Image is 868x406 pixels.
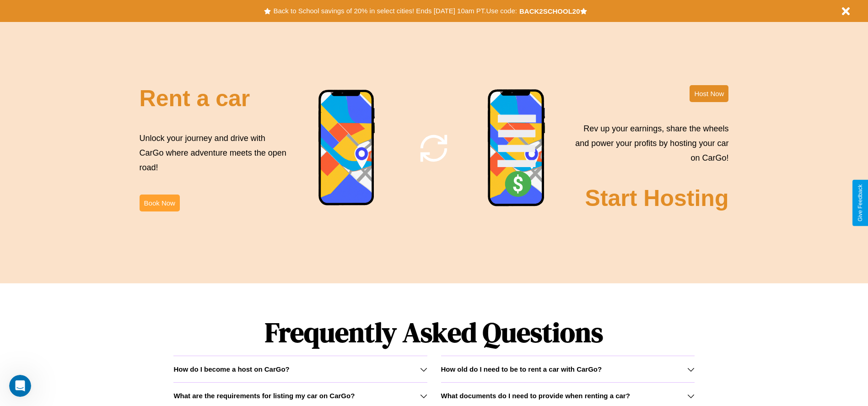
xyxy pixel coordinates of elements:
[9,375,31,397] iframe: Intercom live chat
[857,184,863,222] div: Give Feedback
[173,365,289,373] h3: How do I become a host on CarGo?
[173,309,694,356] h1: Frequently Asked Questions
[519,7,580,15] b: BACK2SCHOOL20
[585,185,729,211] h2: Start Hosting
[570,121,728,166] p: Rev up your earnings, share the wheels and power your profits by hosting your car on CarGo!
[487,89,546,208] img: phone
[690,85,728,102] button: Host Now
[140,195,180,211] button: Book Now
[441,392,630,400] h3: What documents do I need to provide when renting a car?
[318,89,376,207] img: phone
[140,85,250,112] h2: Rent a car
[441,365,602,373] h3: How old do I need to be to rent a car with CarGo?
[140,131,290,175] p: Unlock your journey and drive with CarGo where adventure meets the open road!
[173,392,355,400] h3: What are the requirements for listing my car on CarGo?
[271,5,519,17] button: Back to School savings of 20% in select cities! Ends [DATE] 10am PT.Use code:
